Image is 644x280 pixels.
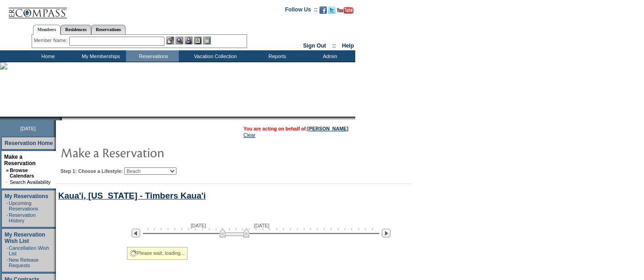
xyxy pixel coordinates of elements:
[127,247,187,260] div: Please wait, loading...
[9,245,49,256] a: Cancellation Wish List
[303,50,355,62] td: Admin
[9,257,39,268] a: New Release Requests
[91,25,126,34] a: Reservations
[6,245,8,256] td: ·
[319,9,327,15] a: Become our fan on Facebook
[33,25,61,35] a: Members
[5,232,45,244] a: My Reservation Wish List
[61,25,91,34] a: Residences
[6,212,8,223] td: ·
[166,37,174,44] img: b_edit.gif
[179,50,250,62] td: Vacation Collection
[203,37,211,44] img: b_calculator.gif
[337,9,353,15] a: Subscribe to our YouTube Channel
[5,140,53,146] a: Reservation Home
[10,167,34,178] a: Browse Calendars
[342,43,354,49] a: Help
[337,7,353,14] img: Subscribe to our YouTube Channel
[194,37,202,44] img: Reservations
[285,5,318,16] td: Follow Us ::
[61,168,123,174] b: Step 1: Choose a Lifestyle:
[58,191,206,200] a: Kaua'i, [US_STATE] - Timbers Kaua'i
[9,212,36,223] a: Reservation History
[176,37,183,44] img: View
[6,200,8,211] td: ·
[10,179,50,185] a: Search Availability
[61,143,244,162] img: pgTtlMakeReservation.gif
[185,37,193,44] img: Impersonate
[130,250,137,257] img: spinner2.gif
[132,229,140,237] img: Previous
[126,50,179,62] td: Reservations
[308,126,348,131] a: [PERSON_NAME]
[254,223,270,228] span: [DATE]
[6,179,9,185] td: ·
[328,6,336,14] img: Follow us on Twitter
[5,193,48,199] a: My Reservations
[20,126,36,131] span: [DATE]
[319,6,327,14] img: Become our fan on Facebook
[382,229,391,237] img: Next
[6,167,9,173] b: »
[62,117,63,120] img: blank.gif
[303,43,326,49] a: Sign Out
[191,223,206,228] span: [DATE]
[34,37,69,44] div: Member Name:
[4,154,36,167] a: Make a Reservation
[21,50,73,62] td: Home
[59,117,62,120] img: promoShadowLeftCorner.gif
[328,9,336,15] a: Follow us on Twitter
[6,257,8,268] td: ·
[243,126,348,131] span: You are acting on behalf of:
[243,132,255,138] a: Clear
[9,200,38,211] a: Upcoming Reservations
[73,50,126,62] td: My Memberships
[332,43,336,49] span: ::
[250,50,303,62] td: Reports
